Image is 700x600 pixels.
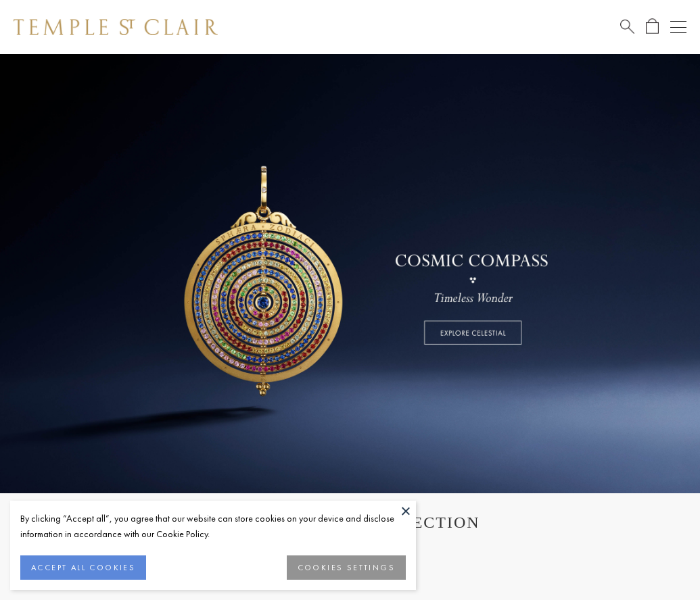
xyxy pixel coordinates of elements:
a: Open Shopping Bag [646,18,659,35]
img: Temple St. Clair [14,19,218,35]
button: Open navigation [670,19,686,35]
a: Search [620,18,634,35]
button: COOKIES SETTINGS [287,555,406,580]
button: ACCEPT ALL COOKIES [20,555,146,580]
div: By clicking “Accept all”, you agree that our website can store cookies on your device and disclos... [20,511,406,542]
